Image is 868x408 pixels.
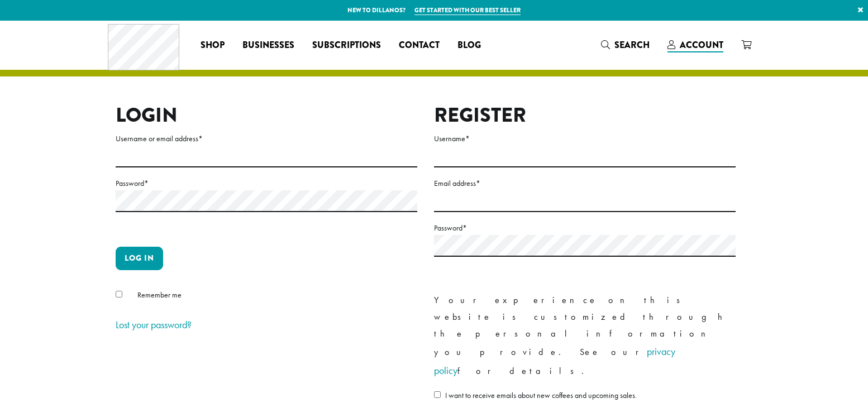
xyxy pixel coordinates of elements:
h2: Login [116,103,417,127]
label: Username [434,132,736,146]
input: I want to receive emails about new coffees and upcoming sales. [434,391,441,398]
label: Email address [434,176,736,190]
a: privacy policy [434,345,675,377]
a: Search [592,36,659,54]
span: Account [680,39,723,51]
span: I want to receive emails about new coffees and upcoming sales. [445,390,637,400]
span: Subscriptions [312,39,381,52]
label: Username or email address [116,132,417,146]
span: Shop [201,39,225,52]
h2: Register [434,103,736,127]
span: Contact [399,39,440,52]
a: Lost your password? [116,318,192,331]
button: Log in [116,247,163,270]
span: Blog [457,39,481,52]
span: Search [614,39,650,51]
label: Password [434,221,736,235]
span: Businesses [242,39,294,52]
p: Your experience on this website is customized through the personal information you provide. See o... [434,292,736,380]
a: Shop [192,36,233,54]
label: Password [116,176,417,190]
span: Remember me [137,290,182,300]
a: Get started with our best seller [414,6,521,15]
